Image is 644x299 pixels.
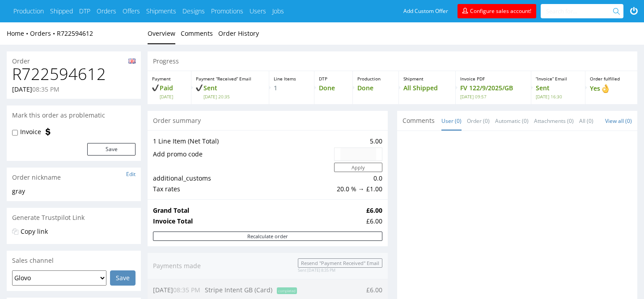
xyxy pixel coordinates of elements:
a: Shipped [50,7,73,16]
td: 0.0 [332,173,382,184]
p: 1 [274,84,309,93]
span: [DATE] 16:30 [536,93,580,100]
td: Add promo code [153,147,332,162]
a: Orders [97,7,116,16]
a: Overview [148,22,175,44]
a: DTP [79,7,90,16]
span: [DATE] 09:57 [460,93,526,100]
label: Invoice [20,127,41,136]
a: Edit [126,170,136,178]
strong: £6.00 [366,206,382,215]
td: 5.00 [332,136,382,147]
div: Generate Trustpilot Link [7,208,141,227]
p: Yes [590,84,633,93]
td: Tax rates [153,184,332,194]
p: Line Items [274,76,309,82]
a: Users [250,7,266,16]
a: Attachments (0) [534,111,574,131]
p: All Shipped [403,84,451,93]
p: Sent [196,84,265,100]
strong: Invoice Total [153,217,193,225]
p: Order fulfilled [590,76,633,82]
p: Paid [152,84,186,100]
p: Payment “Received” Email [196,76,265,82]
a: Production [13,7,44,16]
a: Jobs [272,7,284,16]
a: Offers [123,7,140,16]
a: R722594612 [57,29,93,38]
td: 20.0 % → £1.00 [332,184,382,194]
a: View all (0) [605,117,632,125]
button: Save [87,143,136,156]
p: Invoice PDF [460,76,526,82]
a: Home [7,29,30,38]
p: “Invoice” Email [536,76,580,82]
input: Search for... [546,4,614,18]
img: gb-5d72c5a8bef80fca6f99f476e15ec95ce2d5e5f65c6dab9ee8e56348be0d39fc.png [128,59,136,63]
div: Sales channel [7,251,141,270]
a: Configure sales account! [458,4,536,18]
div: Order [7,51,141,66]
img: icon-invoice-flag.svg [43,127,52,136]
a: Copy link [21,227,48,236]
span: [DATE] [160,93,186,100]
span: Configure sales account! [470,7,531,15]
a: Promotions [211,7,243,16]
a: Comments [181,22,213,44]
a: All (0) [579,111,593,131]
span: [DATE] 20:35 [203,93,265,100]
p: Shipment [403,76,451,82]
p: Done [319,84,348,93]
button: Apply [334,163,382,172]
div: Mark this order as problematic [7,105,141,125]
p: Production [357,76,394,82]
strong: Grand Total [153,206,189,215]
p: [DATE] [12,85,59,94]
a: Order (0) [467,111,490,131]
a: Designs [182,7,205,16]
h1: R722594612 [12,65,136,83]
p: Done [357,84,394,93]
div: Order summary [148,111,388,131]
div: Order nickname [7,168,141,187]
span: 08:35 PM [32,85,59,93]
input: Save [110,270,136,286]
button: Recalculate order [153,232,382,241]
a: Shipments [146,7,176,16]
div: Progress [148,51,637,71]
a: User (0) [441,111,462,131]
span: Comments [402,116,435,125]
p: DTP [319,76,348,82]
p: FV 122/9/2025/GB [460,84,526,100]
div: £6.00 [366,217,382,226]
td: 1 Line Item (Net Total) [153,136,332,147]
a: Orders [30,29,57,38]
a: Add Custom Offer [398,4,453,18]
td: additional_customs [153,173,332,184]
p: Sent [536,84,580,100]
p: Payment [152,76,186,82]
div: gray [12,187,136,196]
a: Order History [218,22,259,44]
a: Automatic (0) [495,111,529,131]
